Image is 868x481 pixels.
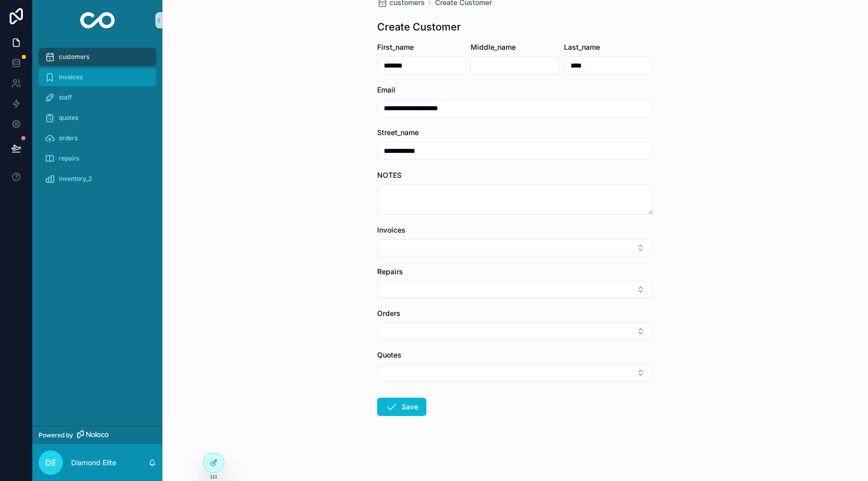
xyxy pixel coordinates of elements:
[377,85,395,94] span: Email
[80,12,115,28] img: App logo
[377,43,414,51] span: First_name
[59,93,72,102] span: staff
[39,109,156,127] a: quotes
[377,267,403,276] span: Repairs
[59,134,78,142] span: orders
[377,364,653,381] button: Select Button
[377,128,419,137] span: Street_name
[377,309,400,317] span: Orders
[377,171,402,179] span: NOTES
[377,226,406,234] span: Invoices
[45,457,56,469] span: DE
[377,281,653,298] button: Select Button
[39,48,156,66] a: customers
[39,68,156,86] a: invoices
[377,20,461,34] h1: Create Customer
[71,458,116,468] p: Diamond Elite
[39,149,156,168] a: repairs
[59,154,79,163] span: repairs
[39,88,156,107] a: staff
[59,175,92,183] span: inventory_2
[39,129,156,147] a: orders
[377,398,426,416] button: Save
[59,73,83,81] span: invoices
[32,41,162,201] div: scrollable content
[59,53,89,61] span: customers
[32,426,162,444] a: Powered by
[377,239,653,256] button: Select Button
[39,431,73,439] span: Powered by
[377,350,402,359] span: Quotes
[377,323,653,340] button: Select Button
[471,43,516,51] span: Middle_name
[59,114,78,122] span: quotes
[39,170,156,188] a: inventory_2
[564,43,600,51] span: Last_name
